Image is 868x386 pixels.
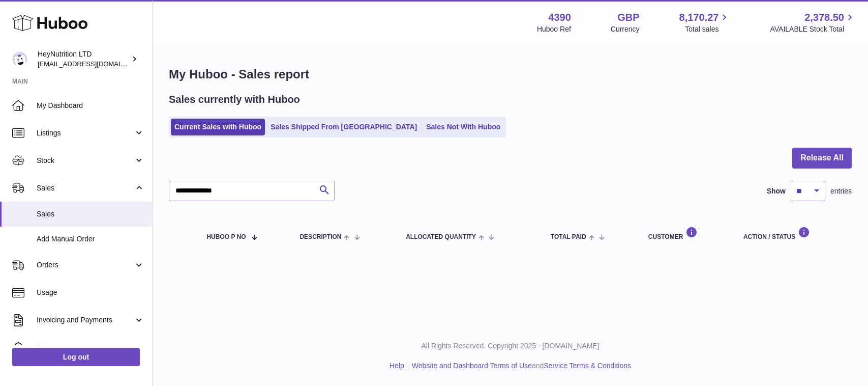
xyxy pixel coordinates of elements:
[38,49,129,69] div: HeyNutrition LTD
[300,234,341,240] span: Description
[161,341,860,351] p: All Rights Reserved. Copyright 2025 - [DOMAIN_NAME]
[169,93,300,106] h2: Sales currently with Huboo
[267,119,421,135] a: Sales Shipped From [GEOGRAPHIC_DATA]
[206,234,246,240] span: Huboo P no
[743,227,842,240] div: Action / Status
[804,11,844,24] span: 2,378.50
[611,24,640,34] div: Currency
[37,128,134,138] span: Listings
[37,101,144,111] span: My Dashboard
[12,348,140,366] a: Log out
[548,11,571,24] strong: 4390
[12,51,27,67] img: info@heynutrition.com
[37,315,134,325] span: Invoicing and Payments
[37,343,144,352] span: Cases
[37,183,134,193] span: Sales
[544,362,631,370] a: Service Terms & Conditions
[37,156,134,166] span: Stock
[38,60,149,68] span: [EMAIL_ADDRESS][DOMAIN_NAME]
[767,186,786,196] label: Show
[408,361,631,371] li: and
[648,227,723,240] div: Customer
[537,24,571,34] div: Huboo Ref
[171,119,265,135] a: Current Sales with Huboo
[169,66,852,82] h1: My Huboo - Sales report
[830,186,852,196] span: entries
[37,288,144,297] span: Usage
[679,11,719,24] span: 8,170.27
[770,24,856,34] span: AVAILABLE Stock Total
[412,362,532,370] a: Website and Dashboard Terms of Use
[685,24,730,34] span: Total sales
[792,148,852,169] button: Release All
[617,11,639,24] strong: GBP
[390,362,404,370] a: Help
[406,234,476,240] span: ALLOCATED Quantity
[679,11,731,34] a: 8,170.27 Total sales
[37,234,144,244] span: Add Manual Order
[37,209,144,219] span: Sales
[770,11,856,34] a: 2,378.50 AVAILABLE Stock Total
[423,119,504,135] a: Sales Not With Huboo
[551,234,586,240] span: Total paid
[37,260,134,270] span: Orders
